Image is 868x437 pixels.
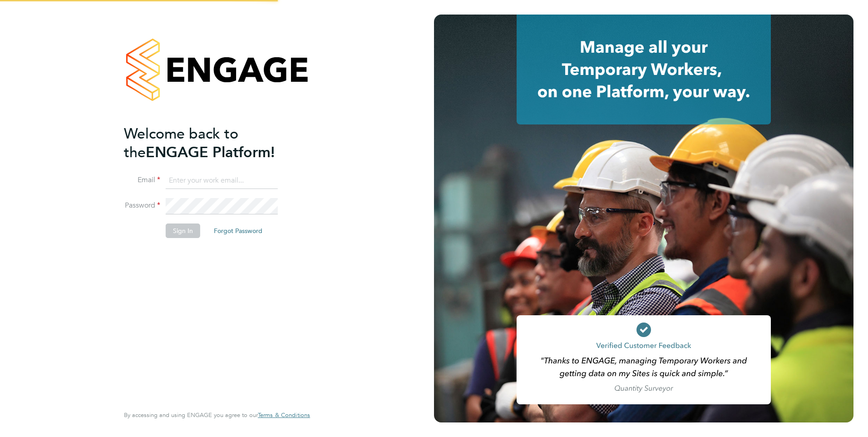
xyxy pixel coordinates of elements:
button: Sign In [166,223,200,238]
a: Terms & Conditions [258,412,310,419]
span: Terms & Conditions [258,411,310,419]
input: Enter your work email... [166,173,278,189]
label: Email [124,175,160,185]
h2: ENGAGE Platform! [124,124,301,162]
span: By accessing and using ENGAGE you agree to our [124,411,310,419]
label: Password [124,201,160,210]
button: Forgot Password [207,223,270,238]
span: Welcome back to the [124,125,238,161]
